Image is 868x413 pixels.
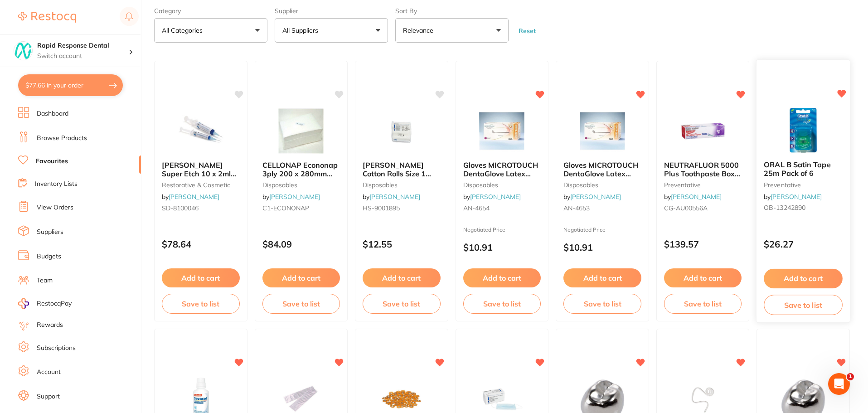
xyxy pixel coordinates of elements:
img: HENRY SCHEIN Super Etch 10 x 2ml Syringes and 50 Tips [171,108,230,154]
img: Rapid Response Dental [14,42,32,60]
button: All Suppliers [275,18,388,43]
span: [PERSON_NAME] Super Etch 10 x 2ml Syringes and 50 Tips [162,160,236,186]
a: Dashboard [37,109,68,118]
p: $84.09 [262,239,340,249]
p: $78.64 [162,239,240,249]
p: $139.57 [664,239,742,249]
a: [PERSON_NAME] [771,193,822,201]
a: Budgets [37,252,61,261]
label: Sort By [395,7,509,15]
a: Restocq Logo [18,7,76,28]
button: Add to cart [162,268,240,287]
span: SD-8100046 [162,204,199,212]
small: preventative [664,181,742,189]
b: Gloves MICROTOUCH DentaGlove Latex Powder Free Petite x 100 [563,161,641,178]
img: ORAL B Satin Tape 25m Pack of 6 [774,108,833,154]
p: All Suppliers [282,26,322,35]
button: Save to list [463,294,541,314]
b: CELLONAP Econonap 3ply 200 x 280mm Carton of 1000 [262,161,340,178]
a: [PERSON_NAME] [169,193,219,201]
button: Add to cart [262,268,340,287]
img: RestocqPay [18,298,29,309]
img: Gloves MICROTOUCH DentaGlove Latex Powder Free Small x 100 [472,108,531,154]
p: $12.55 [363,239,441,249]
span: RestocqPay [37,299,72,308]
small: restorative & cosmetic [162,181,240,189]
span: by [563,193,621,201]
a: Support [37,392,60,401]
a: Inventory Lists [35,180,78,189]
small: Negotiated Price [563,227,641,233]
button: Add to cart [563,268,641,287]
button: Save to list [363,294,441,314]
button: Add to cart [764,269,843,288]
span: CG-AU00556A [664,204,708,212]
span: Gloves MICROTOUCH DentaGlove Latex Powder Free Small x 100 [463,160,538,194]
span: AN-4653 [563,204,590,212]
span: by [764,193,822,201]
span: by [262,193,320,201]
button: Add to cart [363,268,441,287]
b: Gloves MICROTOUCH DentaGlove Latex Powder Free Small x 100 [463,161,541,178]
a: Suppliers [37,228,63,237]
b: NEUTRAFLUOR 5000 Plus Toothpaste Box 12 x 56g Tubes [664,161,742,178]
button: Save to list [563,294,641,314]
span: by [363,193,420,201]
img: CELLONAP Econonap 3ply 200 x 280mm Carton of 1000 [272,108,330,154]
button: $77.66 in your order [18,74,123,96]
small: disposables [363,181,441,189]
label: Supplier [275,7,388,15]
p: $10.91 [563,242,641,253]
span: OB-13242890 [764,204,806,212]
a: Browse Products [37,134,87,143]
span: 1 [847,373,854,380]
button: Save to list [764,295,843,315]
a: Team [37,276,53,285]
span: Gloves MICROTOUCH DentaGlove Latex Powder Free Petite x 100 [563,160,638,194]
a: [PERSON_NAME] [671,193,722,201]
small: disposables [262,181,340,189]
p: All Categories [162,26,206,35]
button: Add to cart [664,268,742,287]
p: $10.91 [463,242,541,253]
img: NEUTRAFLUOR 5000 Plus Toothpaste Box 12 x 56g Tubes [674,108,732,154]
a: Rewards [37,321,63,330]
a: Subscriptions [37,344,76,353]
label: Category [154,7,267,15]
small: disposables [563,181,641,189]
button: Relevance [395,18,509,43]
button: Reset [516,27,538,35]
img: Restocq Logo [18,12,76,23]
a: [PERSON_NAME] [470,193,521,201]
a: [PERSON_NAME] [369,193,420,201]
small: disposables [463,181,541,189]
p: Relevance [403,26,437,35]
span: AN-4654 [463,204,490,212]
button: All Categories [154,18,267,43]
span: by [162,193,219,201]
iframe: Intercom live chat [828,373,850,395]
b: Henry Schein Cotton Rolls Size 1 Pack of 810 300g [363,161,441,178]
small: preventative [764,181,843,189]
span: C1-ECONONAP [262,204,309,212]
a: [PERSON_NAME] [570,193,621,201]
button: Save to list [664,294,742,314]
button: Add to cart [463,268,541,287]
a: RestocqPay [18,298,72,309]
span: HS-9001895 [363,204,400,212]
button: Save to list [162,294,240,314]
a: Favourites [36,157,68,166]
p: Switch account [37,52,129,61]
small: Negotiated Price [463,227,541,233]
span: [PERSON_NAME] Cotton Rolls Size 1 Pack of 810 300g [363,160,431,186]
a: [PERSON_NAME] [269,193,320,201]
span: by [463,193,521,201]
a: View Orders [37,203,73,212]
b: ORAL B Satin Tape 25m Pack of 6 [764,161,843,178]
span: CELLONAP Econonap 3ply 200 x 280mm Carton of 1000 [262,160,338,186]
span: by [664,193,722,201]
h4: Rapid Response Dental [37,41,129,50]
b: HENRY SCHEIN Super Etch 10 x 2ml Syringes and 50 Tips [162,161,240,178]
span: ORAL B Satin Tape 25m Pack of 6 [764,160,831,178]
p: $26.27 [764,239,843,250]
